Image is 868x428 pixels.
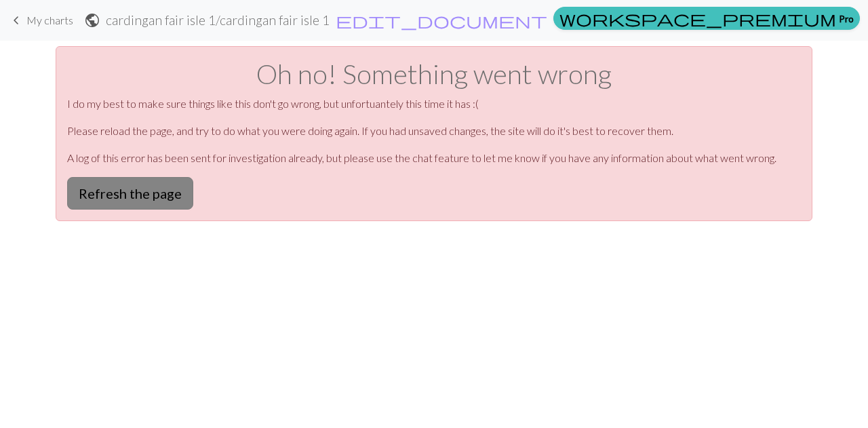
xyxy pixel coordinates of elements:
[26,14,73,26] span: My charts
[67,177,193,210] button: Refresh the page
[84,11,100,30] span: public
[8,11,24,30] span: keyboard_arrow_left
[553,7,860,30] a: Pro
[67,150,801,166] p: A log of this error has been sent for investigation already, but please use the chat feature to l...
[336,11,547,30] span: edit_document
[67,58,801,90] h1: Oh no! Something went wrong
[559,9,836,28] span: workspace_premium
[67,123,801,139] p: Please reload the page, and try to do what you were doing again. If you had unsaved changes, the ...
[106,12,330,28] h2: cardingan fair isle 1 / cardingan fair isle 1
[8,9,73,32] a: My charts
[67,96,801,112] p: I do my best to make sure things like this don't go wrong, but unfortuantely this time it has :(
